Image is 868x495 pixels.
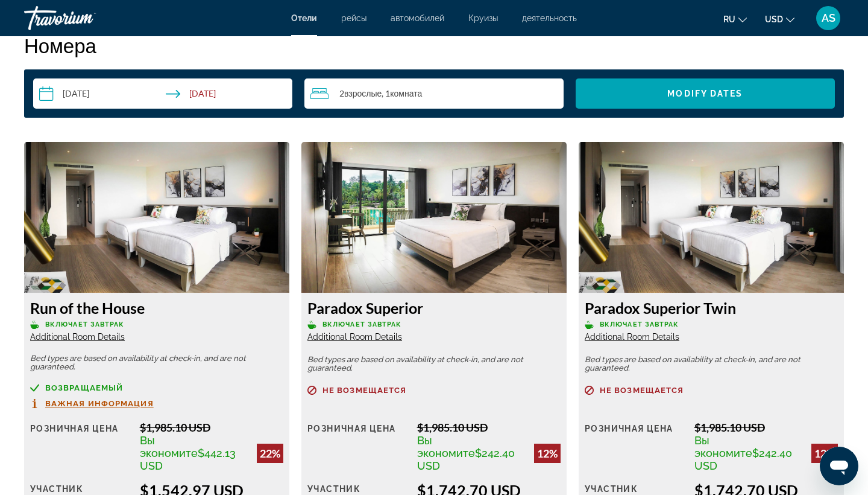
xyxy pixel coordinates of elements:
span: Комната [390,88,422,98]
div: 12% [811,444,838,463]
span: AS [822,12,835,24]
h3: Run of the House [30,299,283,317]
button: Важная информация [30,398,154,409]
p: Bed types are based on availability at check-in, and are not guaranteed. [585,356,838,372]
div: $1,985.10 USD [140,421,283,434]
h2: Номера [24,33,844,57]
p: Bed types are based on availability at check-in, and are not guaranteed. [30,354,283,371]
span: Вы экономите [140,434,198,459]
button: Modify Dates [576,78,835,109]
h3: Paradox Superior Twin [585,299,838,317]
div: $1,985.10 USD [694,421,838,434]
div: 12% [534,444,561,463]
div: Розничная цена [307,421,408,472]
a: деятельность [522,13,577,23]
h3: Paradox Superior [307,299,561,317]
a: Travorium [24,2,145,34]
span: Additional Room Details [585,332,679,342]
div: Розничная цена [30,421,131,472]
span: $442.13 USD [140,447,236,472]
span: Не возмещается [600,386,684,394]
div: $1,985.10 USD [417,421,561,434]
button: Change language [723,10,747,28]
span: возвращаемый [45,384,123,392]
img: Paradox Superior [301,142,567,293]
img: Run of the House [24,142,289,293]
button: Change currency [765,10,794,28]
span: $242.40 USD [694,447,792,472]
div: Розничная цена [585,421,685,472]
div: 22% [257,444,283,463]
span: Modify Dates [667,89,743,98]
span: Включает завтрак [45,321,125,328]
iframe: Кнопка запуска окна обмена сообщениями [820,447,858,485]
span: , 1 [382,89,422,98]
span: Вы экономите [417,434,475,459]
div: Search widget [33,78,835,109]
a: рейсы [341,13,366,23]
span: Взрослые [344,88,382,98]
span: Включает завтрак [322,321,402,328]
button: Select check in and out date [33,78,292,109]
button: User Menu [813,5,844,31]
span: Включает завтрак [600,321,679,328]
span: Additional Room Details [307,332,402,342]
a: автомобилей [391,13,444,23]
span: 2 [339,89,382,98]
span: ru [723,14,735,24]
span: USD [765,14,783,24]
p: Bed types are based on availability at check-in, and are not guaranteed. [307,356,561,372]
button: Travelers: 2 adults, 0 children [304,78,564,109]
a: Отели [291,13,317,23]
span: Additional Room Details [30,332,125,342]
span: Вы экономите [694,434,752,459]
a: возвращаемый [30,383,283,392]
span: Важная информация [45,400,154,407]
span: Не возмещается [322,386,406,394]
a: Круизы [468,13,498,23]
img: Paradox Superior Twin [579,142,844,293]
span: $242.40 USD [417,447,515,472]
